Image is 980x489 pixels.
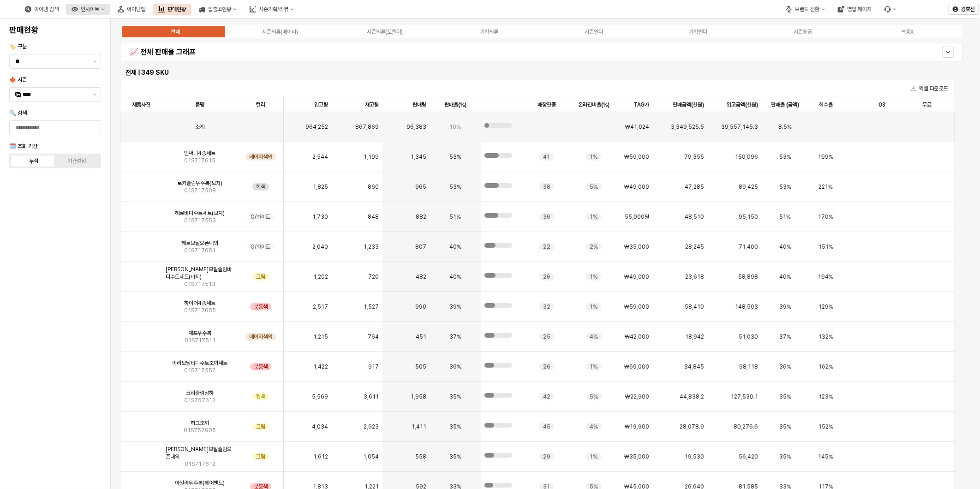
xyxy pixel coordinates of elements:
[543,213,550,221] span: 36
[254,303,268,310] span: 분홍색
[256,101,265,108] span: 컬러
[313,303,328,310] span: 2,517
[412,101,426,108] span: 판매량
[673,101,704,108] span: 판매금액(천원)
[411,393,426,400] span: 1,958
[314,101,328,108] span: 입고량
[9,43,27,50] span: 🏷️ 구분
[313,333,328,340] span: 1,215
[449,363,461,370] span: 36%
[262,29,298,35] div: 시즌의류(베이비)
[406,123,426,131] span: 96,383
[251,243,270,250] span: O/화이트
[779,393,791,400] span: 35%
[625,213,649,221] span: 55,000원
[416,333,426,340] span: 451
[416,273,426,280] span: 482
[625,423,649,430] span: ₩19,900
[624,363,649,370] span: ₩69,000
[727,101,758,108] span: 입고금액(천원)
[415,243,426,250] span: 807
[188,329,211,337] span: 체프우주복
[542,28,646,36] label: 시즌언더
[543,363,550,370] span: 26
[66,4,110,15] div: 인사이트
[543,423,550,430] span: 45
[779,183,791,191] span: 53%
[184,397,215,404] span: 01S757612
[739,363,758,370] span: 98,118
[368,333,379,340] span: 764
[794,29,812,35] div: 시즌용품
[19,4,64,15] div: 아이템 검색
[625,333,649,340] span: ₩42,000
[778,123,792,131] span: 8.5%
[415,183,426,191] span: 965
[847,6,872,12] div: 영업 페이지
[129,48,746,57] h5: 📈 전체 판매율 그래프
[449,123,461,131] span: 10%
[590,393,598,400] span: 5%
[184,280,215,288] span: 01S717513
[779,453,791,460] span: 35%
[721,123,758,131] span: 39,557,145.3
[415,363,426,370] span: 505
[543,153,550,161] span: 41
[186,389,214,397] span: 크리슬림상하
[153,4,191,15] div: 판매현황
[313,273,328,280] span: 1,202
[256,393,265,400] span: 황색
[184,149,215,157] span: 앤써니4종세트
[819,393,833,400] span: 123%
[251,213,270,221] span: O/화이트
[449,213,461,221] span: 51%
[738,273,758,280] span: 58,898
[739,213,758,221] span: 95,150
[249,333,272,340] span: 베이지색의
[685,213,704,221] span: 48,510
[543,333,550,340] span: 25
[444,101,466,108] span: 판매율(%)
[818,273,833,280] span: 194%
[185,460,215,468] span: 01S717612
[412,423,426,430] span: 1,411
[368,213,379,221] span: 848
[449,243,461,250] span: 40%
[256,453,265,460] span: 크림
[543,453,550,460] span: 29
[684,363,704,370] span: 34,845
[259,6,288,12] div: 시즌기획/리뷰
[355,123,379,131] span: 867,869
[590,153,598,161] span: 1%
[127,6,145,12] div: 아이템맵
[90,88,101,101] button: 제안 사항 표시
[735,303,758,310] span: 148,503
[449,153,461,161] span: 53%
[819,243,833,250] span: 151%
[175,479,225,487] span: 아일라우주복(헤어밴드)
[689,29,707,35] div: 기획언더
[901,29,914,35] div: 복종X
[449,393,461,400] span: 35%
[855,28,960,36] label: 복종X
[731,393,758,400] span: 127,530.1
[364,303,379,310] span: 1,527
[734,423,758,430] span: 80,276.6
[739,333,758,340] span: 51,030
[249,153,272,161] span: 베이지색의
[832,4,877,15] div: 영업 페이지
[819,363,833,370] span: 162%
[739,183,758,191] span: 89,425
[312,243,328,250] span: 2,040
[312,393,328,400] span: 5,569
[112,4,151,15] button: 아이템맵
[312,153,328,161] span: 2,544
[9,25,101,35] h4: 판매현황
[543,303,550,310] span: 32
[818,213,833,221] span: 170%
[779,273,791,280] span: 40%
[364,243,379,250] span: 1,233
[367,29,403,35] div: 시즌의류(토들러)
[646,28,751,36] label: 기획언더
